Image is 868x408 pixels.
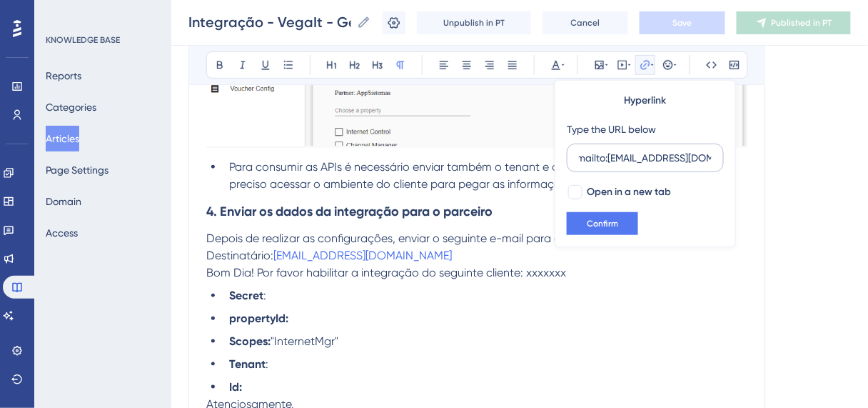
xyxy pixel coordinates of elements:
span: Cancel [571,17,600,29]
span: Confirm [587,218,618,229]
strong: Scopes: [229,334,271,348]
button: Access [46,220,78,246]
button: Reports [46,63,81,89]
span: Depois de realizar as configurações, enviar o seguinte e-mail para o parceiro: [206,232,610,245]
button: Confirm [567,212,638,235]
span: Bom Dia! Por favor habilitar a integração do seguinte cliente: xxxxxxx [206,266,566,279]
span: Destinatário: [206,249,273,262]
span: Unpublish in PT [443,17,505,29]
button: Cancel [542,11,628,34]
span: : [263,289,266,302]
button: Page Settings [46,157,108,183]
strong: Tenant [229,357,266,371]
button: Published in PT [737,11,851,34]
strong: propertyId: [229,312,288,325]
a: [EMAIL_ADDRESS][DOMAIN_NAME] [273,249,452,262]
strong: 4. Enviar os dados da integração para o parceiro [206,204,493,219]
input: Type the value [579,150,712,166]
span: Para consumir as APIs é necessário enviar também o tenant e o ID da propriedade, para isso é prec... [229,160,722,191]
strong: Id: [229,380,242,394]
span: Open in a new tab [587,184,671,201]
button: Articles [46,126,79,151]
span: Hyperlink [625,92,667,109]
strong: Secret [229,289,263,302]
input: Article Name [188,12,351,32]
div: Type the URL below [567,121,656,138]
button: Domain [46,189,81,214]
span: "InternetMgr" [271,334,338,348]
span: Save [672,17,692,29]
button: Categories [46,94,96,120]
button: Save [640,11,725,34]
button: Unpublish in PT [417,11,531,34]
span: Published in PT [772,17,832,29]
div: KNOWLEDGE BASE [46,34,120,46]
span: : [266,357,268,371]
